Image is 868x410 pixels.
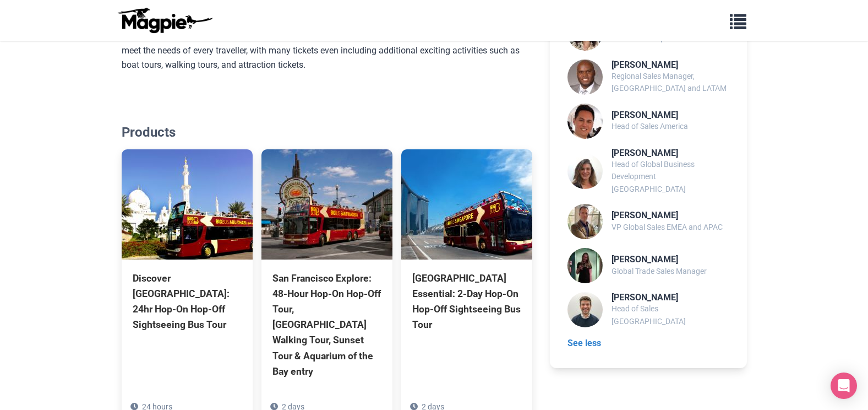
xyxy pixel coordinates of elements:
div: [GEOGRAPHIC_DATA] Essential: 2-Day Hop-On Hop-Off Sightseeing Bus Tour [412,271,521,333]
div: San Francisco Explore: 48-Hour Hop-On Hop-Off Tour, [GEOGRAPHIC_DATA] Walking Tour, Sunset Tour &... [272,271,381,379]
img: Brian Alvarez [567,60,603,95]
p: Head of Global Business Development [GEOGRAPHIC_DATA] [612,158,729,195]
h2: Products [122,125,533,141]
h3: [PERSON_NAME] [612,210,723,220]
img: logo-ab69f6fb50320c5b225c76a69d11143b.png [115,7,214,34]
div: Open Intercom Messenger [831,373,857,399]
h3: [PERSON_NAME] [612,254,707,265]
p: Regional Sales Manager, [GEOGRAPHIC_DATA] and LATAM [612,70,729,95]
img: Lauren Petelinkar [567,248,603,283]
img: Singapore Essential: 2-Day Hop-On Hop-Off Sightseeing Bus Tour [401,149,532,260]
p: Head of Sales [GEOGRAPHIC_DATA] [612,303,729,327]
div: Discover [GEOGRAPHIC_DATA]: 24hr Hop-On Hop-Off Sightseeing Bus Tour [133,271,242,333]
h3: [PERSON_NAME] [612,148,729,158]
a: Discover [GEOGRAPHIC_DATA]: 24hr Hop-On Hop-Off Sightseeing Bus Tour 24 hours [122,149,253,382]
img: Tony Wong [567,104,603,139]
img: Eva Saliba [567,154,603,189]
p: Global Trade Sales Manager [612,265,707,277]
img: Andrew Harrison [567,292,603,327]
button: See less [567,336,601,350]
p: Head of Sales America [612,120,688,132]
img: Nicholas Merrett [567,204,603,239]
p: VP Global Sales EMEA and APAC [612,221,723,233]
img: Discover Abu Dhabi: 24hr Hop-On Hop-Off Sightseeing Bus Tour [122,149,253,260]
img: San Francisco Explore: 48-Hour Hop-On Hop-Off Tour, Chinatown Walking Tour, Sunset Tour & Aquariu... [261,149,392,260]
h3: [PERSON_NAME] [612,292,729,303]
h3: [PERSON_NAME] [612,110,688,120]
a: [GEOGRAPHIC_DATA] Essential: 2-Day Hop-On Hop-Off Sightseeing Bus Tour 2 days [401,149,532,382]
h3: [PERSON_NAME] [612,60,729,70]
